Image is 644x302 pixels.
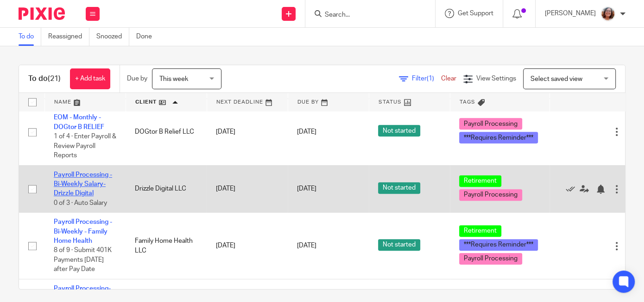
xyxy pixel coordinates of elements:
span: Payroll Processing [459,253,522,265]
span: 1 of 4 · Enter Payroll & Review Payroll Reports [54,133,116,159]
span: Select saved view [530,76,582,82]
a: Snoozed [96,28,129,46]
img: Pixie [19,7,65,20]
span: (21) [48,75,61,82]
a: Payroll Processing-Fossil Creek [54,285,111,301]
p: [PERSON_NAME] [545,9,596,18]
a: + Add task [70,68,110,89]
img: LB%20Reg%20Headshot%208-2-23.jpg [600,6,615,21]
td: Drizzle Digital LLC [126,165,207,213]
a: Mark as done [566,184,580,193]
span: Retirement [459,175,501,187]
span: Payroll Processing [459,118,522,129]
span: [DATE] [297,129,316,135]
span: Payroll Processing [459,189,522,201]
span: View Settings [476,75,516,82]
span: This week [159,76,188,82]
a: Done [136,28,159,46]
td: [DATE] [207,165,288,213]
a: To do [19,28,41,46]
span: Not started [378,239,420,251]
a: Reassigned [48,28,89,46]
a: Payroll Processing - EOM - Monthly - DOGtor B RELIEF [54,105,112,130]
span: 0 of 3 · Auto Salary [54,200,107,206]
span: Get Support [458,10,493,17]
span: [DATE] [297,243,316,249]
span: (1) [427,75,434,82]
input: Search [324,11,407,19]
td: [DATE] [207,99,288,166]
span: Filter [412,75,441,82]
td: Family Home Health LLC [126,213,207,279]
a: Clear [441,75,456,82]
span: [DATE] [297,185,316,192]
a: Payroll Processing - Bi-Weekly Salary-Drizzle Digital [54,172,112,197]
span: Not started [378,125,420,136]
span: 8 of 9 · Submit 401K Payments [DATE] after Pay Date [54,247,112,273]
a: Payroll Processing - Bi-Weekly - Family Home Health [54,219,112,244]
h1: To do [28,74,61,84]
span: Not started [378,182,420,194]
span: Tags [460,99,475,105]
span: Retirement [459,225,501,237]
p: Due by [127,74,147,83]
td: [DATE] [207,213,288,279]
td: DOGtor B Relief LLC [126,99,207,166]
